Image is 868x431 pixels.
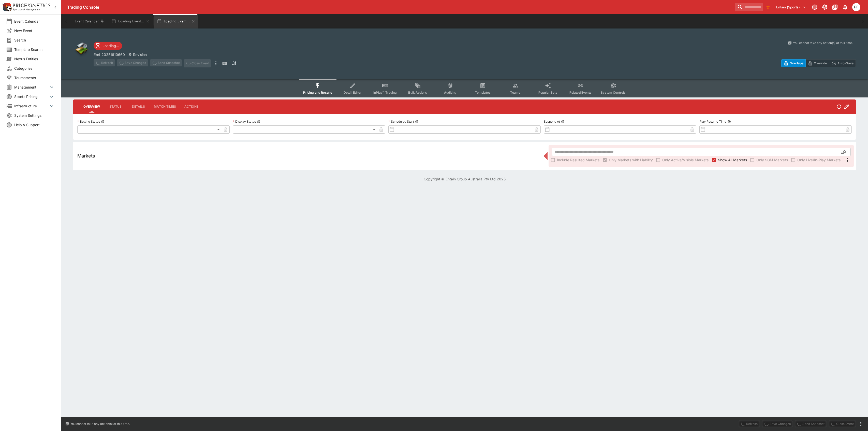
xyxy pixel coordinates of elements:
[13,8,40,11] img: Sportsbook Management
[727,120,731,123] button: Play Resume Time
[213,59,219,67] button: more
[14,84,49,90] span: Management
[662,157,709,163] span: Only Active/Visible Markets
[699,119,726,124] p: Play Resume Time
[444,91,457,94] span: Auditing
[77,153,95,159] h5: Markets
[764,3,772,11] button: No Bookmarks
[101,120,105,123] button: Betting Status
[510,91,520,94] span: Teams
[837,61,854,66] p: Auto-Save
[14,47,55,52] span: Template Search
[373,91,397,94] span: InPlay™ Trading
[70,422,130,426] p: You cannot take any action(s) at this time.
[94,52,125,57] p: Copy To Clipboard
[233,119,256,124] p: Display Status
[830,3,840,12] button: Documentation
[77,119,100,124] p: Betting Status
[104,100,127,113] button: Status
[257,120,260,123] button: Display Status
[781,59,806,67] button: Overtype
[73,41,90,57] img: other.png
[544,119,560,124] p: Suspend At
[344,91,362,94] span: Detail Editor
[851,2,862,13] button: Peter Fairgrieve
[408,91,427,94] span: Bulk Actions
[810,3,819,12] button: Connected to PK
[735,3,763,11] input: search
[797,157,841,163] span: Only Live/In-Play Markets
[839,147,848,156] button: Open
[133,52,147,57] p: Revision
[841,3,850,12] button: Notifications
[793,41,853,45] p: You cannot take any action(s) at this time.
[609,157,653,163] span: Only Markets with Liability
[14,37,55,43] span: Search
[14,113,55,118] span: System Settings
[14,94,49,99] span: Sports Pricing
[14,19,55,24] span: Event Calendar
[805,59,829,67] button: Override
[303,91,332,94] span: Pricing and Results
[14,103,49,109] span: Infrastructure
[14,28,55,33] span: New Event
[475,91,491,94] span: Templates
[13,4,50,7] img: PriceKinetics
[14,75,55,80] span: Tournaments
[781,59,856,67] div: Start From
[102,43,119,48] p: Loading...
[814,61,827,66] p: Override
[845,157,851,163] svg: More
[829,59,856,67] button: Auto-Save
[14,66,55,71] span: Categories
[299,79,630,97] div: Event type filters
[150,100,180,113] button: Match Times
[858,421,864,427] button: more
[61,176,868,182] p: Copyright © Entain Group Australia Pty Ltd 2025
[756,157,788,163] span: Only SGM Markets
[79,100,104,113] button: Overview
[127,100,150,113] button: Details
[538,91,557,94] span: Popular Bets
[2,2,12,12] img: PriceKinetics Logo
[14,56,55,62] span: Nexus Entities
[820,3,829,12] button: Toggle light/dark mode
[67,5,733,10] div: Trading Console
[415,120,419,123] button: Scheduled Start
[154,14,198,28] button: Loading Event...
[180,100,203,113] button: Actions
[569,91,592,94] span: Related Events
[601,91,626,94] span: System Controls
[718,157,747,163] span: Show All Markets
[852,3,860,11] div: Peter Fairgrieve
[72,14,107,28] button: Event Calendar
[557,157,599,163] span: Include Resulted Markets
[773,3,809,11] button: Select Tenant
[388,119,414,124] p: Scheduled Start
[790,61,803,66] p: Overtype
[561,120,565,123] button: Suspend At
[108,14,153,28] button: Loading Event...
[14,122,55,127] span: Help & Support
